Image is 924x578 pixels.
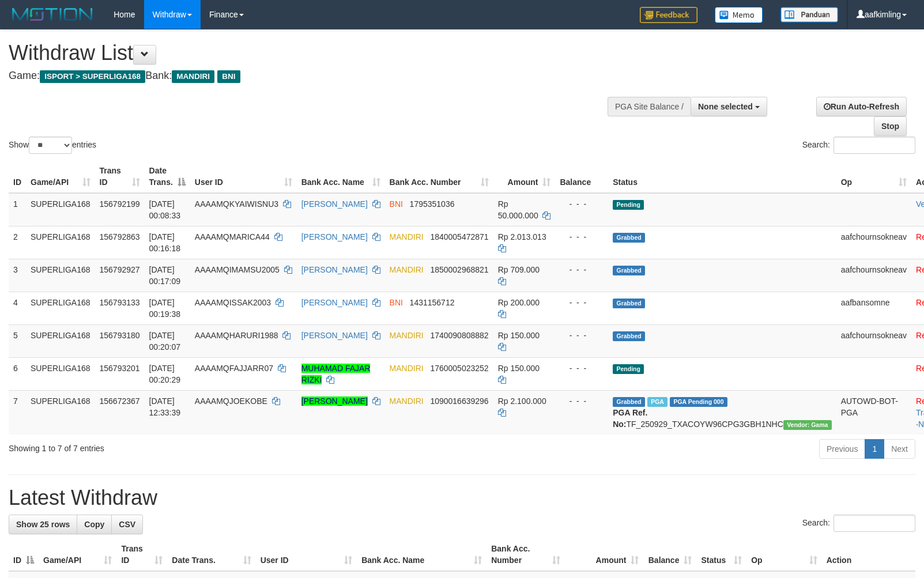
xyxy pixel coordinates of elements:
div: - - - [560,264,604,275]
a: [PERSON_NAME] [301,331,368,340]
th: Balance [555,160,608,193]
th: Date Trans.: activate to sort column ascending [167,538,255,571]
span: BNI [217,70,240,83]
th: Op: activate to sort column ascending [836,160,911,193]
th: Trans ID: activate to sort column ascending [116,538,167,571]
h1: Withdraw List [9,41,605,65]
img: Button%20Memo.svg [715,7,763,23]
span: None selected [698,102,753,111]
th: Balance: activate to sort column ascending [643,538,696,571]
div: - - - [560,231,604,243]
td: TF_250929_TXACOYW96CPG3GBH1NHC [608,390,836,435]
th: Status [608,160,836,193]
td: 2 [9,226,26,259]
span: MANDIRI [390,364,424,373]
th: Date Trans.: activate to sort column descending [145,160,190,193]
input: Search: [834,137,915,154]
span: BNI [390,298,403,307]
th: Amount: activate to sort column ascending [493,160,556,193]
div: - - - [560,395,604,407]
td: SUPERLIGA168 [26,193,95,226]
span: Copy [84,520,104,529]
div: - - - [560,198,604,210]
td: SUPERLIGA168 [26,324,95,357]
span: Copy 1090016639296 to clipboard [430,396,488,406]
a: [PERSON_NAME] [301,396,368,406]
span: Show 25 rows [16,520,70,529]
span: Vendor URL: https://trx31.1velocity.biz [783,420,832,430]
span: Copy 1850002968821 to clipboard [430,265,488,274]
h4: Game: Bank: [9,70,605,82]
span: MANDIRI [390,331,424,340]
span: [DATE] 00:16:18 [149,232,181,253]
td: SUPERLIGA168 [26,292,95,324]
th: Game/API: activate to sort column ascending [26,160,95,193]
td: SUPERLIGA168 [26,226,95,259]
a: 1 [865,439,884,459]
a: Next [884,439,915,459]
span: [DATE] 12:33:39 [149,396,181,417]
td: 4 [9,292,26,324]
a: [PERSON_NAME] [301,265,368,274]
label: Show entries [9,137,96,154]
span: [DATE] 00:20:07 [149,331,181,352]
span: Rp 709.000 [498,265,540,274]
th: Bank Acc. Name: activate to sort column ascending [297,160,385,193]
span: AAAAMQJOEKOBE [195,396,267,406]
span: Grabbed [613,233,645,243]
td: AUTOWD-BOT-PGA [836,390,911,435]
label: Search: [802,515,915,532]
span: AAAAMQMARICA44 [195,232,270,241]
a: Previous [819,439,865,459]
input: Search: [834,515,915,532]
span: AAAAMQIMAMSU2005 [195,265,280,274]
span: [DATE] 00:19:38 [149,298,181,319]
td: aafchournsokneav [836,226,911,259]
span: Grabbed [613,299,645,308]
img: MOTION_logo.png [9,6,96,23]
td: aafchournsokneav [836,324,911,357]
span: 156793180 [100,331,140,340]
img: Feedback.jpg [640,7,697,23]
div: PGA Site Balance / [608,97,691,116]
span: Copy 1795351036 to clipboard [410,199,455,209]
td: 6 [9,357,26,390]
button: None selected [691,97,767,116]
th: Game/API: activate to sort column ascending [39,538,116,571]
h1: Latest Withdraw [9,486,915,509]
td: aafbansomne [836,292,911,324]
span: Rp 2.100.000 [498,396,546,406]
b: PGA Ref. No: [613,408,647,429]
a: [PERSON_NAME] [301,232,368,241]
a: [PERSON_NAME] [301,298,368,307]
span: CSV [119,520,135,529]
span: AAAAMQHARURI1988 [195,331,278,340]
td: aafchournsokneav [836,259,911,292]
span: Rp 2.013.013 [498,232,546,241]
span: AAAAMQISSAK2003 [195,298,271,307]
span: MANDIRI [390,396,424,406]
span: Grabbed [613,397,645,407]
span: Marked by aafsengchandara [647,397,667,407]
span: AAAAMQFAJJARR07 [195,364,273,373]
span: Grabbed [613,266,645,275]
span: MANDIRI [172,70,214,83]
span: MANDIRI [390,265,424,274]
a: Stop [874,116,907,136]
td: 3 [9,259,26,292]
a: MUHAMAD FAJAR RIZKI [301,364,371,384]
span: Grabbed [613,331,645,341]
div: - - - [560,297,604,308]
td: 1 [9,193,26,226]
th: Trans ID: activate to sort column ascending [95,160,145,193]
td: 5 [9,324,26,357]
span: Pending [613,364,644,374]
span: Copy 1740090808882 to clipboard [430,331,488,340]
th: ID [9,160,26,193]
a: Run Auto-Refresh [816,97,907,116]
span: [DATE] 00:17:09 [149,265,181,286]
th: User ID: activate to sort column ascending [190,160,297,193]
span: 156672367 [100,396,140,406]
span: Rp 150.000 [498,331,540,340]
span: Copy 1760005023252 to clipboard [430,364,488,373]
